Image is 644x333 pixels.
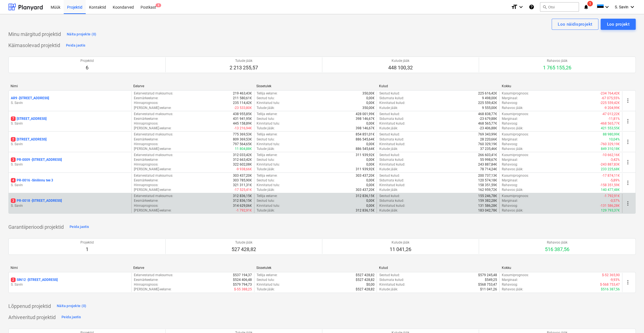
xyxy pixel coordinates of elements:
[11,116,129,126] div: 7[STREET_ADDRESS]S. Savin
[480,157,497,162] p: 55 998,67€
[257,121,280,126] p: Kinnitatud tulu :
[625,97,631,104] span: more_vert
[390,240,411,245] p: Kulude jääk
[11,137,46,142] p: [STREET_ADDRESS]
[257,278,275,282] p: Seotud tulu :
[478,173,497,178] p: 200 737,13€
[257,178,275,183] p: Seotud tulu :
[485,278,497,282] p: $549,25
[379,157,404,162] p: Sidumata kulud :
[134,147,171,151] p: [PERSON_NAME]-eelarve :
[257,142,280,147] p: Kinnitatud tulu :
[68,223,90,232] button: Peida jaotis
[257,162,280,167] p: Kinnitatud tulu :
[502,273,529,278] p: Kasumiprognoos :
[379,194,400,198] p: Seotud kulud :
[502,173,529,178] p: Kasumiprognoos :
[257,132,277,137] p: Tellija eelarve :
[379,162,405,167] p: Kinnitatud kulud :
[80,240,94,245] p: Projektid
[232,246,256,253] p: 527 428,82
[134,157,158,162] p: Eesmärkeelarve :
[625,118,631,125] span: more_vert
[355,188,374,192] p: 303 437,20€
[366,142,374,147] p: 0,00€
[366,198,374,203] p: 0,00€
[480,147,497,151] p: 37 235,46€
[615,5,628,9] span: S. Savin
[11,101,129,105] p: S. Savin
[478,198,497,203] p: 159 382,28€
[233,132,252,137] p: 775 369,53€
[379,208,398,213] p: Kulude jääk :
[600,162,620,167] p: -243 887,83€
[134,116,158,121] p: Eesmärkeelarve :
[379,137,404,142] p: Sidumata kulud :
[233,173,252,178] p: 303 437,20€
[502,157,518,162] p: Marginaal :
[625,279,631,286] span: more_vert
[502,126,523,131] p: Rahavoo jääk :
[257,137,275,142] p: Seotud tulu :
[511,4,518,10] i: format_size
[65,30,98,39] button: Näita projekte (0)
[600,91,620,96] p: -234 764,42€
[355,112,374,116] p: 428 001,99€
[134,112,173,116] p: Eelarvestatud maksumus :
[478,273,497,278] p: $579 245,48
[355,208,374,213] p: 312 836,15€
[55,302,88,311] button: Näita projekte (0)
[366,203,374,208] p: 0,00€
[133,84,252,88] div: Eelarve
[601,126,620,131] p: 421 553,55€
[379,273,400,278] p: Seotud kulud :
[601,147,620,151] p: 849 310,18€
[502,278,518,282] p: Marginaal :
[478,194,497,198] p: 155 246,78€
[134,142,158,147] p: Hinnaprognoos :
[80,246,94,253] p: 1
[257,198,275,203] p: Seotud tulu :
[545,240,569,245] p: Rahavoo jääk
[233,116,252,121] p: 431 941,95€
[11,96,49,101] p: AR9 - [STREET_ADDRESS]
[502,167,523,172] p: Rahavoo jääk :
[600,101,620,105] p: -225 559,42€
[11,278,16,282] span: 2
[583,4,589,10] i: notifications
[11,157,62,162] p: PR-0009 - [STREET_ADDRESS]
[478,112,497,116] p: 468 838,77€
[230,64,258,71] p: 2 213 255,57
[233,183,252,188] p: 321 311,31€
[601,167,620,172] p: 233 225,68€
[379,188,398,192] p: Kulude jääk :
[134,101,158,105] p: Hinnaprognoos :
[542,5,547,9] span: search
[80,59,94,63] p: Projektid
[133,266,252,270] div: Eelarve
[502,112,529,116] p: Kasumiprognoos :
[478,142,497,147] p: 760 329,19€
[11,198,62,203] p: PR-0018 - [STREET_ADDRESS]
[134,188,171,192] p: [PERSON_NAME]-eelarve :
[134,178,158,183] p: Eesmärkeelarve :
[233,278,252,282] p: $524 406,48
[608,116,620,121] p: -11,81%
[379,198,404,203] p: Sidumata kulud :
[540,2,579,12] button: Otsi
[610,178,620,183] p: -5,89%
[379,101,405,105] p: Kinnitatud kulud :
[67,31,97,38] div: Näita projekte (0)
[379,266,497,270] div: Kulud
[388,59,413,63] p: Kulude jääk
[379,106,398,110] p: Kulude jääk :
[233,157,252,162] p: 312 663,42€
[604,106,620,110] p: -9 204,99€
[57,303,87,309] div: Näita projekte (0)
[134,153,173,157] p: Eelarvestatud maksumus :
[625,200,631,207] span: more_vert
[355,273,374,278] p: $527 428,82
[233,142,252,147] p: 797 564,65€
[478,183,497,188] p: 158 351,59€
[257,147,275,151] p: Tulude jääk :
